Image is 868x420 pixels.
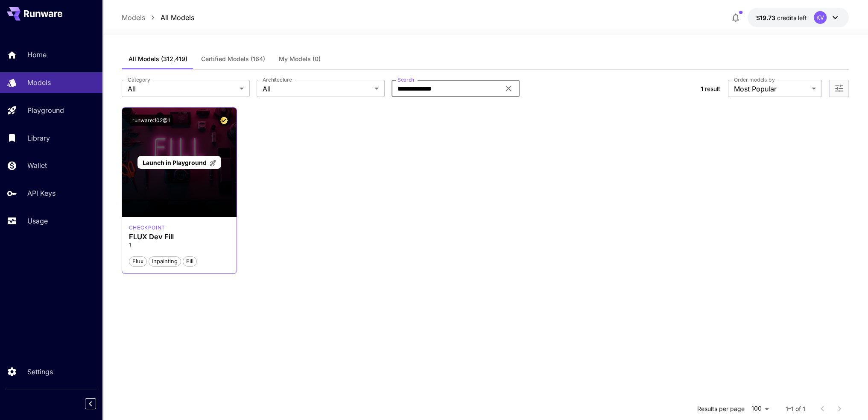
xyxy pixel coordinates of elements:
button: Fill [183,256,197,267]
div: FLUX.1 D [129,224,165,232]
button: Certified Model – Vetted for best performance and includes a commercial license. [218,115,230,126]
button: runware:102@1 [129,115,173,126]
span: All Models (312,419) [129,55,187,63]
nav: breadcrumb [122,12,194,23]
span: Certified Models (164) [201,55,265,63]
p: Results per page [697,405,745,413]
a: All Models [161,12,194,23]
a: Launch in Playground [137,156,221,169]
span: My Models (0) [279,55,321,63]
p: Usage [27,216,48,226]
div: 100 [748,402,772,415]
div: Collapse sidebar [91,396,102,411]
span: Flux [129,257,146,266]
span: credits left [777,14,807,21]
div: KV [814,11,827,24]
p: Playground [27,105,64,115]
span: Inpainting [149,257,181,266]
p: Wallet [27,160,47,170]
button: Inpainting [149,256,181,267]
p: Models [27,77,51,88]
span: All [263,84,371,94]
p: Settings [27,367,53,377]
p: 1 [129,241,230,249]
button: $19.7312KV [748,8,849,27]
button: Open more filters [834,83,844,94]
p: 1–1 of 1 [786,405,805,413]
h3: FLUX Dev Fill [129,233,230,241]
label: Search [397,76,414,83]
span: Fill [183,257,196,266]
button: Flux [129,256,147,267]
p: API Keys [27,188,56,198]
a: Models [122,12,145,23]
span: All [128,84,236,94]
span: result [705,85,720,92]
span: Launch in Playground [143,159,207,166]
span: $19.73 [756,14,777,21]
p: checkpoint [129,224,165,232]
label: Category [128,76,150,83]
label: Architecture [263,76,292,83]
p: Home [27,50,47,60]
p: Library [27,133,50,143]
span: 1 [701,85,703,92]
label: Order models by [734,76,774,83]
button: Collapse sidebar [85,398,96,409]
div: $19.7312 [756,13,807,22]
span: Most Popular [734,84,808,94]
